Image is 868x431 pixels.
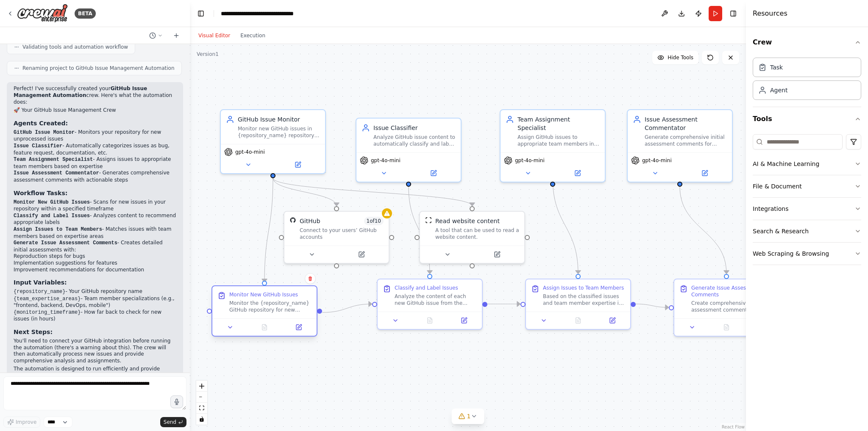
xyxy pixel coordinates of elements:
button: Integrations [753,198,861,220]
strong: Next Steps: [14,329,53,335]
li: - How far back to check for new issues (in hours) [14,309,176,323]
code: {repository_name} [14,289,65,295]
li: - Creates detailed initial assessments with: [14,240,176,273]
button: fit view [196,403,207,414]
li: - Your GitHub repository name [14,288,176,296]
button: zoom in [196,381,207,392]
button: Open in side panel [598,315,627,326]
button: Open in side panel [409,168,457,178]
button: Open in side panel [473,249,521,260]
button: Open in side panel [681,168,729,178]
strong: Agents Created: [14,120,68,127]
code: Assign Issues to Team Members [14,227,102,232]
button: Crew [753,30,861,54]
div: Assign GitHub issues to appropriate team members in {repository_name} based on issue classificati... [517,134,600,147]
div: Monitor New GitHub IssuesMonitor the {repository_name} GitHub repository for new issues created w... [211,287,317,338]
button: File & Document [753,175,861,197]
span: gpt-4o-mini [642,157,672,164]
div: Monitor the {repository_name} GitHub repository for new issues created within the last {monitorin... [229,300,312,313]
div: GitHubGitHub1of10Connect to your users’ GitHub accounts [284,211,389,264]
button: No output available [412,315,448,326]
div: Issue Classifier [373,124,456,132]
button: AI & Machine Learning [753,153,861,175]
span: Validating tools and automation workflow [22,44,128,50]
img: Logo [17,4,68,23]
strong: GitHub Issue Management Automation [14,86,147,98]
button: Open in side panel [274,160,322,170]
div: ScrapeWebsiteToolRead website contentA tool that can be used to read a website content. [419,211,525,264]
div: Read website content [435,217,500,225]
code: Issue Assessment Commentator [14,170,99,176]
div: Tools [753,131,861,272]
div: BETA [75,8,96,19]
button: Open in side panel [337,249,385,260]
button: Improve [3,417,40,428]
div: Crew [753,54,861,107]
span: gpt-4o-mini [371,157,401,164]
div: GitHub Issue Monitor [238,115,320,124]
button: zoom out [196,392,207,403]
button: No output available [709,322,745,332]
p: Perfect! I've successfully created your crew. Here's what the automation does: [14,86,176,105]
button: Delete node [305,273,316,284]
div: Classify and Label IssuesAnalyze the content of each new GitHub issue from the monitoring results... [377,279,483,330]
li: Implementation suggestions for features [14,260,176,267]
button: Switch to previous chat [146,30,166,41]
span: 1 [467,412,471,420]
span: gpt-4o-mini [515,157,545,164]
li: - Analyzes content to recommend appropriate labels [14,213,176,226]
div: Version 1 [197,51,219,58]
li: - Automatically categorizes issues as bug, feature request, documentation, etc. [14,143,176,156]
span: Improve [16,419,36,425]
button: Hide right sidebar [727,8,739,19]
nav: breadcrumb [221,9,316,18]
li: - Assigns issues to appropriate team members based on expertise [14,156,176,170]
button: Open in side panel [284,322,313,332]
li: Improvement recommendations for documentation [14,267,176,274]
code: Monitor New GitHub Issues [14,199,90,205]
button: Send [160,417,186,427]
p: The automation is designed to run efficiently and provide immediate value by reducing manual issu... [14,366,176,386]
button: Click to speak your automation idea [170,395,183,408]
div: Create comprehensive initial assessment comments for each GitHub issue based on its classificatio... [691,300,773,313]
button: Visual Editor [193,30,235,41]
div: React Flow controls [196,381,207,425]
div: Team Assignment SpecialistAssign GitHub issues to appropriate team members in {repository_name} b... [500,109,606,182]
code: {monitoring_timeframe} [14,309,81,315]
button: Hide Tools [652,51,698,64]
button: Web Scraping & Browsing [753,243,861,265]
li: - Team member specializations (e.g., "frontend, backend, DevOps, mobile") [14,296,176,309]
g: Edge from 66b667f1-b695-4964-92cf-a6878ad08b94 to 14961d00-16d1-412e-9ea5-53548a22d846 [322,300,372,317]
div: Classify and Label Issues [395,285,458,291]
img: GitHub [289,217,296,224]
span: gpt-4o-mini [235,149,265,155]
div: Assign Issues to Team Members [543,285,624,291]
div: GitHub Issue MonitorMonitor new GitHub issues in {repository_name} repository by checking for rec... [220,109,326,174]
span: Number of enabled actions [364,217,384,225]
div: Connect to your users’ GitHub accounts [300,227,384,240]
code: Team Assignment Specialist [14,157,93,163]
g: Edge from 14961d00-16d1-412e-9ea5-53548a22d846 to dcbb5498-1f1d-494b-96da-fde610400831 [487,300,520,308]
div: Based on the classified issues and team member expertise in {team_expertise_areas}, assign each i... [543,293,625,307]
button: No output available [560,315,596,326]
div: Generate Issue Assessment CommentsCreate comprehensive initial assessment comments for each GitHu... [673,279,779,337]
code: GitHub Issue Monitor [14,130,75,135]
div: Monitor new GitHub issues in {repository_name} repository by checking for recently created issues... [238,125,320,139]
li: - Matches issues with team members based on expertise areas [14,226,176,240]
div: Analyze GitHub issue content to automatically classify and label issues as 'bug', 'feature reques... [373,134,456,147]
button: Execution [235,30,270,41]
span: Hide Tools [668,54,693,61]
g: Edge from 5058473a-46cd-412e-89b1-d31bcdb1c004 to dcbb5498-1f1d-494b-96da-fde610400831 [548,178,582,274]
div: GitHub [300,217,320,225]
button: toggle interactivity [196,414,207,425]
h2: 🚀 Your GitHub Issue Management Crew [14,107,176,114]
g: Edge from dcbb5498-1f1d-494b-96da-fde610400831 to 67a3bd43-4d45-44ef-ad3b-92c326d524e0 [636,300,668,312]
div: Agent [770,86,787,94]
strong: Input Variables: [14,279,67,286]
g: Edge from c1c31901-3ebb-49a4-8446-bf5158861a69 to 66b667f1-b695-4964-92cf-a6878ad08b94 [260,178,277,282]
g: Edge from c1c31901-3ebb-49a4-8446-bf5158861a69 to 90cf3cf4-b14b-42e4-91ba-79af48e260c2 [269,178,476,206]
span: Send [164,419,176,425]
code: {team_expertise_areas} [14,296,81,302]
div: Issue Assessment Commentator [645,115,727,132]
div: Analyze the content of each new GitHub issue from the monitoring results to classify them into ap... [395,293,477,307]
